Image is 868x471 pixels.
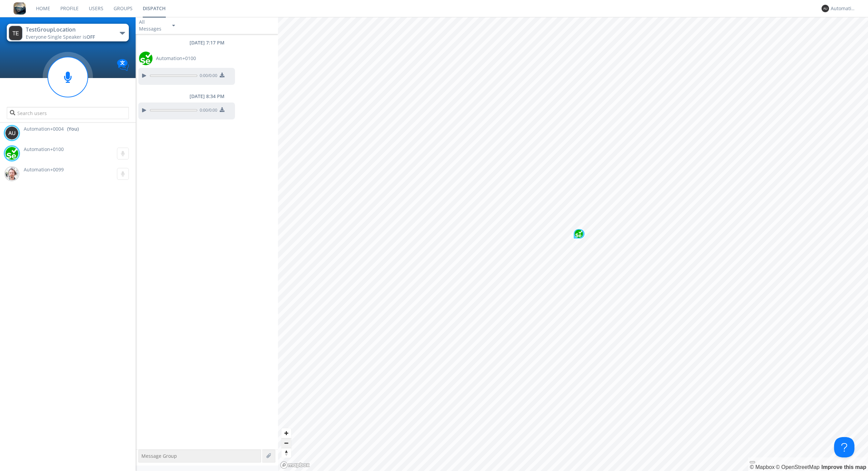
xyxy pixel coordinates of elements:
[220,107,224,112] img: download media button
[776,464,820,470] a: OpenStreetMap
[575,230,583,238] img: 1d6f5aa125064724806496497f14335c
[5,167,19,181] img: 188aebdfe36046648fc345ac6d114d07
[280,461,310,469] a: Mapbox logo
[24,166,64,173] span: Automation+0099
[139,52,153,65] img: 1d6f5aa125064724806496497f14335c
[822,464,866,470] a: Map feedback
[136,39,278,46] div: [DATE] 7:17 PM
[197,73,217,80] span: 0:00 / 0:00
[197,107,217,115] span: 0:00 / 0:00
[281,448,291,458] span: Reset bearing to north
[750,461,755,463] button: Toggle attribution
[48,34,95,40] span: Single Speaker is
[5,126,19,140] img: 373638.png
[139,19,166,32] div: All Messages
[220,73,224,77] img: download media button
[281,428,291,438] button: Zoom in
[24,126,64,132] span: Automation+0004
[26,34,102,40] div: Everyone ·
[172,25,175,26] img: caret-down-sm.svg
[24,146,64,152] span: Automation+0100
[7,24,129,41] button: TestGroupLocationEveryone·Single Speaker isOFF
[117,59,129,71] img: Translation enabled
[834,437,854,457] iframe: Toggle Customer Support
[67,126,79,132] div: (You)
[26,26,102,34] div: TestGroupLocation
[5,147,19,160] img: 1d6f5aa125064724806496497f14335c
[831,5,856,12] div: Automation+0004
[750,464,774,470] a: Mapbox
[9,26,22,40] img: 373638.png
[281,438,291,448] button: Zoom out
[156,55,196,62] span: Automation+0100
[14,2,26,15] img: 8ff700cf5bab4eb8a436322861af2272
[822,5,829,12] img: 373638.png
[86,34,95,40] span: OFF
[7,107,129,119] input: Search users
[573,228,585,239] div: Map marker
[136,93,278,100] div: [DATE] 8:34 PM
[281,448,291,458] button: Reset bearing to north
[278,17,868,471] canvas: Map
